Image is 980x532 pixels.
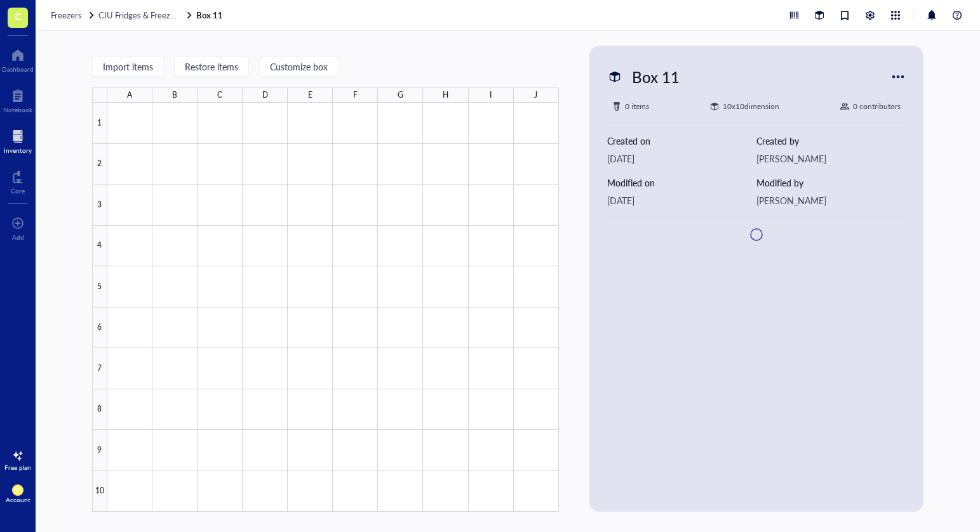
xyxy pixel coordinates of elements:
div: 9 [92,430,107,471]
div: 5 [92,266,107,308]
span: C [15,8,22,24]
div: [DATE] [607,152,756,165]
div: F [353,88,358,103]
div: 1 [92,103,107,144]
button: Restore items [174,56,249,77]
div: Modified by [756,176,906,190]
div: B [172,88,177,103]
div: [PERSON_NAME] [756,152,906,165]
span: CIU Fridges & Freezers [98,9,182,21]
button: Customize box [259,56,339,77]
a: Freezers [51,10,96,21]
div: E [308,88,312,103]
a: Inventory [4,126,32,154]
div: Modified on [607,176,756,190]
div: A [127,88,132,103]
div: 0 contributors [853,100,901,113]
span: Freezers [51,9,82,21]
div: 10 [92,471,107,512]
div: Inventory [4,146,32,154]
a: Notebook [3,86,32,114]
div: [PERSON_NAME] [756,193,906,207]
span: BF [15,487,21,493]
div: Account [6,496,30,503]
a: Dashboard [2,45,34,73]
div: [DATE] [607,193,756,207]
div: 4 [92,226,107,267]
button: Import items [92,56,164,77]
div: Created by [756,134,906,148]
div: Box 11 [626,63,685,90]
div: Core [11,187,25,195]
div: 0 items [625,100,649,113]
div: H [443,88,448,103]
div: Dashboard [2,65,34,73]
div: J [534,88,537,103]
div: C [217,88,222,103]
div: Add [12,233,24,241]
div: D [262,88,268,103]
div: 8 [92,389,107,431]
span: Restore items [185,62,238,72]
div: G [398,88,403,103]
a: CIU Fridges & Freezers [98,10,194,21]
div: Notebook [3,106,32,114]
div: 10 x 10 dimension [723,100,779,113]
div: Free plan [4,464,31,471]
span: Import items [103,62,153,72]
div: I [490,88,492,103]
div: 3 [92,185,107,226]
a: Box 11 [196,10,225,21]
span: Customize box [270,62,328,72]
div: Created on [607,134,756,148]
div: 2 [92,144,107,185]
a: Core [11,167,25,195]
div: 7 [92,348,107,389]
div: 6 [92,308,107,349]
